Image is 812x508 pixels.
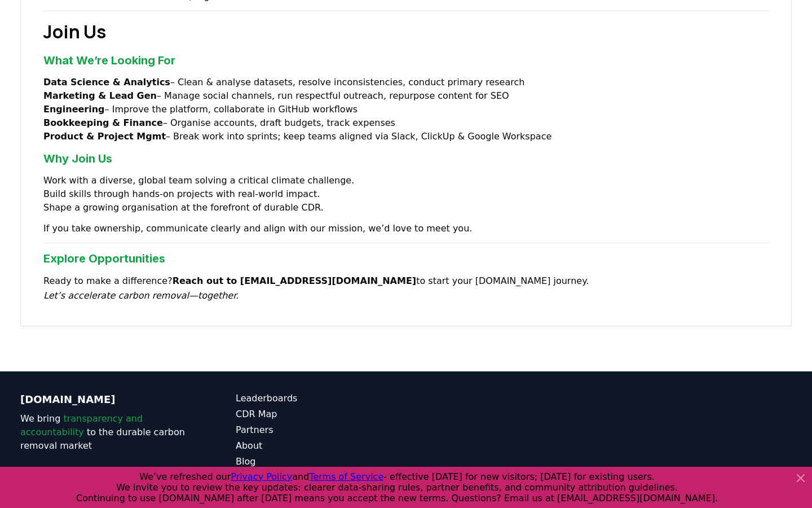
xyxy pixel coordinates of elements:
[236,423,406,437] a: Partners
[43,90,157,101] strong: Marketing & Lead Gen
[43,89,769,103] li: – Manage social channels, run respectful outreach, repurpose content for SEO
[43,76,769,89] li: – Clean & analyse datasets, resolve inconsistencies, conduct primary research
[43,77,170,87] strong: Data Science & Analytics
[43,201,769,214] li: Shape a growing organisation at the forefront of durable CDR.
[43,221,769,236] p: If you take ownership, communicate clearly and align with our mission, we’d love to meet you.
[43,187,769,201] li: Build skills through hands‑on projects with real‑world impact.
[43,250,769,267] h3: Explore Opportunities
[43,130,769,143] li: – Break work into sprints; keep teams aligned via Slack, ClickUp & Google Workspace
[20,392,191,408] p: [DOMAIN_NAME]
[43,52,769,69] h3: What We’re Looking For
[43,104,105,115] strong: Engineering
[43,131,166,142] strong: Product & Project Mgmt
[43,290,239,301] em: Let’s accelerate carbon removal—together.
[236,392,406,405] a: Leaderboards
[43,117,163,128] strong: Bookkeeping & Finance
[20,413,143,437] span: transparency and accountability
[43,174,769,187] li: Work with a diverse, global team solving a critical climate challenge.
[20,412,191,453] p: We bring to the durable carbon removal market
[236,408,406,421] a: CDR Map
[43,116,769,130] li: – Organise accounts, draft budgets, track expenses
[236,439,406,453] a: About
[173,275,417,286] strong: Reach out to [EMAIL_ADDRESS][DOMAIN_NAME]
[43,18,769,45] h2: Join Us
[236,455,406,468] a: Blog
[43,150,769,167] h3: Why Join Us
[43,274,769,303] p: Ready to make a difference? to start your [DOMAIN_NAME] journey.
[43,103,769,116] li: – Improve the platform, collaborate in GitHub workflows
